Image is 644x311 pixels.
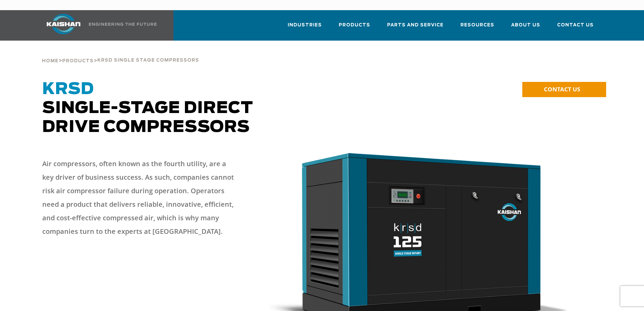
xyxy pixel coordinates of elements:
span: Resources [460,21,494,29]
span: KRSD [42,81,94,97]
span: Industries [288,21,322,29]
div: > > [42,41,199,66]
span: Home [42,59,58,63]
span: Products [339,21,370,29]
a: CONTACT US [522,82,606,97]
a: Products [62,58,94,64]
span: CONTACT US [544,85,580,93]
span: About Us [511,21,540,29]
a: Parts and Service [387,16,444,39]
p: Air compressors, often known as the fourth utility, are a key driver of business success. As such... [42,157,238,238]
a: Kaishan USA [38,10,158,41]
a: Resources [460,16,494,39]
a: Home [42,58,58,64]
span: Parts and Service [387,21,444,29]
a: Contact Us [557,16,594,39]
span: Products [62,59,94,63]
span: krsd single stage compressors [97,58,199,63]
img: Engineering the future [89,23,157,26]
a: Industries [288,16,322,39]
a: Products [339,16,370,39]
span: Contact Us [557,21,594,29]
span: Single-Stage Direct Drive Compressors [42,81,253,135]
img: kaishan logo [38,14,89,34]
a: About Us [511,16,540,39]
